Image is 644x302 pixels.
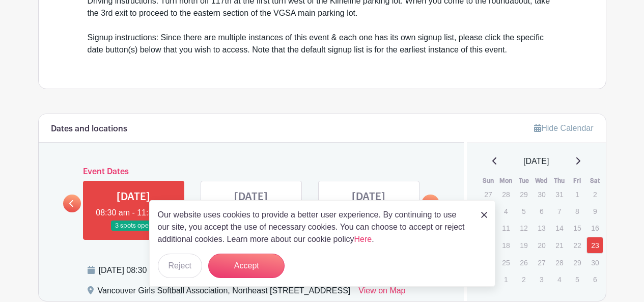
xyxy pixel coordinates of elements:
[497,255,514,270] p: 25
[551,237,568,253] p: 21
[551,203,568,219] p: 7
[569,255,585,270] p: 29
[569,186,585,202] p: 1
[569,203,585,219] p: 8
[533,203,550,219] p: 6
[158,209,470,245] p: Our website uses cookies to provide a better user experience. By continuing to use our site, you ...
[569,271,585,287] p: 5
[51,124,127,134] h6: Dates and locations
[569,220,585,236] p: 15
[586,255,603,270] p: 30
[586,271,603,287] p: 6
[533,186,550,202] p: 30
[569,237,585,253] p: 22
[158,254,202,278] button: Reject
[551,271,568,287] p: 4
[99,264,442,277] div: [DATE] 08:30 am to 11:30 am
[480,186,496,202] p: 27
[533,220,550,236] p: 13
[515,255,532,270] p: 26
[523,155,549,168] span: [DATE]
[586,203,603,219] p: 9
[515,220,532,236] p: 12
[586,176,604,186] th: Sat
[354,235,372,243] a: Here
[533,255,550,270] p: 27
[586,186,603,202] p: 2
[515,186,532,202] p: 29
[534,124,593,132] a: Hide Calendar
[533,237,550,253] p: 20
[551,186,568,202] p: 31
[515,237,532,253] p: 19
[586,220,603,236] p: 16
[568,176,586,186] th: Fri
[497,203,514,219] p: 4
[98,285,351,301] div: Vancouver Girls Softball Association, Northeast [STREET_ADDRESS]
[533,271,550,287] p: 3
[551,220,568,236] p: 14
[533,176,550,186] th: Wed
[358,285,405,301] a: View on Map
[81,167,422,177] h6: Event Dates
[586,237,603,254] a: 23
[479,176,497,186] th: Sun
[515,176,533,186] th: Tue
[208,254,285,278] button: Accept
[497,220,514,236] p: 11
[497,186,514,202] p: 28
[551,255,568,270] p: 28
[497,176,515,186] th: Mon
[497,237,514,253] p: 18
[497,271,514,287] p: 1
[481,212,487,218] img: close_button-5f87c8562297e5c2d7936805f587ecaba9071eb48480494691a3f1689db116b3.svg
[515,203,532,219] p: 5
[550,176,568,186] th: Thu
[515,271,532,287] p: 2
